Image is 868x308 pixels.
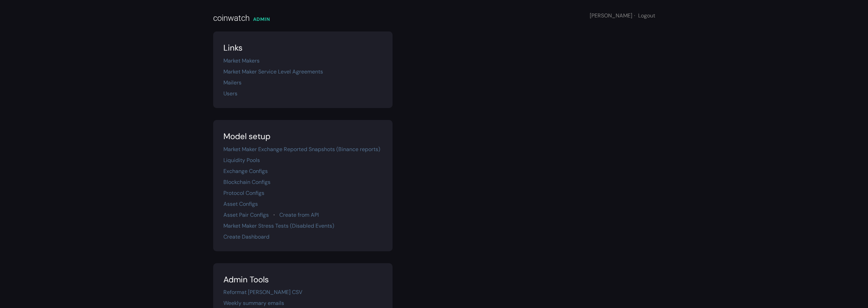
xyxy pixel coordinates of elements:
div: ADMIN [253,16,270,23]
a: Asset Configs [223,200,258,207]
span: · [274,211,275,218]
span: · [634,12,635,19]
a: Asset Pair Configs [223,211,269,218]
a: Market Maker Stress Tests (Disabled Events) [223,222,334,229]
div: Model setup [223,130,382,143]
a: Exchange Configs [223,168,268,175]
a: Weekly summary emails [223,299,284,307]
a: Liquidity Pools [223,157,260,164]
a: Market Maker Service Level Agreements [223,68,323,75]
a: Logout [638,12,655,19]
a: Market Makers [223,57,260,64]
a: Market Maker Exchange Reported Snapshots (Binance reports) [223,146,380,153]
a: Blockchain Configs [223,178,270,186]
a: Reformat [PERSON_NAME] CSV [223,289,303,296]
div: coinwatch [213,12,250,24]
a: Create Dashboard [223,233,269,240]
a: Create from API [279,211,319,218]
a: Mailers [223,79,241,86]
div: Admin Tools [223,273,382,286]
a: Users [223,90,237,97]
div: Links [223,42,382,54]
div: [PERSON_NAME] [590,12,655,20]
a: Protocol Configs [223,189,264,197]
